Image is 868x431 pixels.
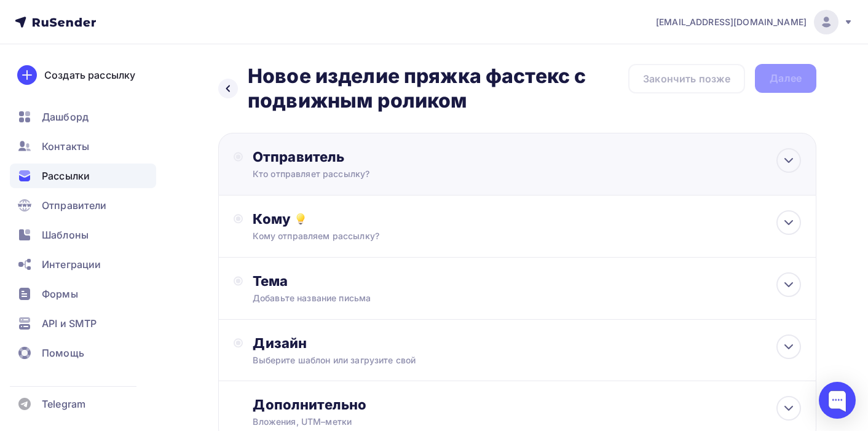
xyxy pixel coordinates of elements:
span: Интеграции [42,257,101,272]
span: Контакты [42,139,89,154]
div: Дизайн [253,334,801,352]
div: Дополнительно [253,396,801,413]
span: Шаблоны [42,227,89,242]
a: Рассылки [10,164,156,188]
a: Формы [10,282,156,306]
a: Контакты [10,134,156,159]
span: [EMAIL_ADDRESS][DOMAIN_NAME] [656,16,807,28]
span: Дашборд [42,109,89,124]
span: Помощь [42,346,84,360]
a: Дашборд [10,105,156,129]
a: Шаблоны [10,223,156,247]
div: Кому [253,210,801,227]
div: Кто отправляет рассылку? [253,168,492,180]
div: Добавьте название письма [253,292,471,304]
span: Формы [42,287,78,301]
span: Telegram [42,397,85,411]
div: Вложения, UTM–метки [253,416,746,428]
div: Тема [253,272,495,290]
a: [EMAIL_ADDRESS][DOMAIN_NAME] [656,10,853,34]
span: Отправители [42,198,107,213]
div: Кому отправляем рассылку? [253,230,746,242]
div: Выберите шаблон или загрузите свой [253,354,746,366]
a: Отправители [10,193,156,218]
span: API и SMTP [42,316,97,331]
div: Создать рассылку [44,68,135,82]
div: Отправитель [253,148,519,165]
h2: Новое изделие пряжка фастекс с подвижным роликом [248,64,628,113]
span: Рассылки [42,168,90,183]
